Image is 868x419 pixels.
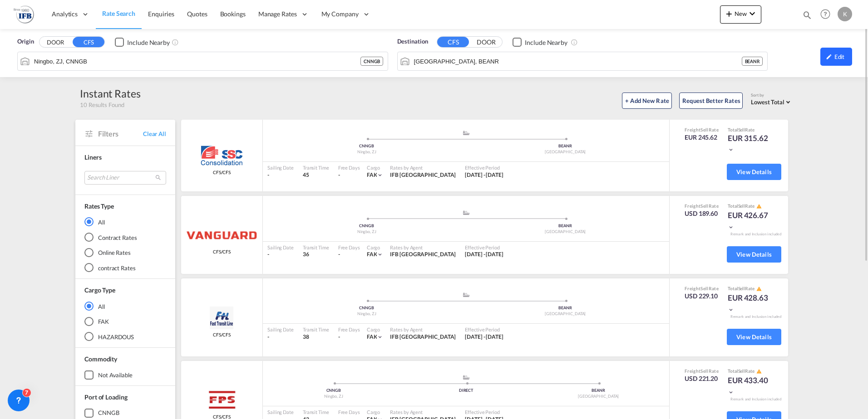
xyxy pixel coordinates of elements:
button: Request Better Rates [679,93,743,109]
div: Free Days [338,164,360,171]
div: DIRECT [400,388,533,394]
div: BEANR [742,57,763,66]
div: [GEOGRAPHIC_DATA] [532,394,665,400]
md-icon: icon-chevron-down [728,224,734,230]
div: Cargo [367,326,384,333]
div: Remark and Inclusion included [724,314,788,319]
button: CFS [73,37,104,47]
span: Sell [700,286,708,291]
md-radio-button: Contract Rates [84,233,166,242]
div: Sailing Date [267,326,294,333]
span: Enquiries [148,10,174,18]
span: Rate Search [102,10,135,17]
div: 16 Sep 2025 - 30 Sep 2025 [465,333,503,341]
md-icon: icon-chevron-down [728,146,734,153]
span: View Details [736,168,772,175]
div: Effective Period [465,244,503,251]
span: FAK [367,333,377,340]
span: Manage Rates [258,10,297,19]
div: CNNGB [360,57,383,66]
input: Search by Port [414,54,742,68]
div: USD 221.20 [685,374,719,383]
div: EUR 428.63 [728,292,773,314]
md-icon: icon-alert [756,204,762,209]
div: - [338,333,340,341]
span: [DATE] - [DATE] [465,333,503,340]
button: icon-alert [755,203,762,210]
div: - [267,171,294,179]
span: FAK [367,251,377,258]
div: 15 Sep 2025 - 30 Sep 2025 [465,251,503,258]
md-radio-button: HAZARDOUS [84,332,166,341]
div: Freight Rate [685,368,719,374]
div: icon-pencilEdit [820,48,852,66]
md-icon: icon-alert [756,286,762,292]
span: CFS/CFS [213,169,231,175]
span: CFS/CFS [213,331,231,338]
md-icon: icon-chevron-down [728,307,734,313]
div: Cargo [367,244,384,251]
div: Instant Rates [80,86,141,101]
md-icon: icon-chevron-down [377,172,383,178]
div: Ningbo, ZJ [267,229,466,235]
div: Free Days [338,326,360,333]
span: Destination [397,37,428,46]
div: Freight Rate [685,127,719,133]
button: CFS [437,37,469,47]
span: Port of Loading [84,393,128,401]
div: Effective Period [465,326,503,333]
md-icon: icon-magnify [802,10,812,20]
div: BEANR [466,305,665,311]
div: 38 [303,333,329,341]
div: - [267,333,294,341]
img: Fast Transit Line [210,307,234,329]
input: Search by Port [34,54,360,68]
div: IFB Belgium [390,333,456,341]
span: My Company [321,10,359,19]
button: icon-alert [755,286,762,292]
div: [GEOGRAPHIC_DATA] [466,229,665,235]
button: icon-alert [755,368,762,375]
span: Sell [700,127,708,132]
div: Cargo [367,164,384,171]
div: Help [818,6,838,23]
div: Total Rate [728,285,773,292]
div: 15 Sep 2025 - 30 Sep 2025 [465,171,503,179]
button: + Add New Rate [622,93,672,109]
span: Origin [17,37,34,46]
div: Sort by [751,93,793,98]
md-radio-button: Online Rates [84,248,166,257]
span: FAK [367,171,377,178]
div: BEANR [466,223,665,229]
div: Total Rate [728,127,773,133]
div: Effective Period [465,409,503,415]
div: EUR 245.62 [685,133,719,142]
div: Rates by Agent [390,409,456,415]
span: Clear All [143,130,166,138]
span: Sell [738,368,745,374]
div: Freight Rate [685,203,719,209]
span: [DATE] - [DATE] [465,251,503,258]
button: DOOR [39,37,71,48]
div: CNNGB [267,388,400,394]
span: Sell [700,368,708,374]
div: CNNGB [267,223,466,229]
span: Commodity [84,355,117,363]
div: Sailing Date [267,244,294,251]
div: EUR 426.67 [728,210,773,232]
div: not available [98,371,133,379]
span: [DATE] - [DATE] [465,171,503,178]
div: Transit Time [303,244,329,251]
div: BEANR [532,388,665,394]
md-select: Select: Lowest Total [751,96,793,107]
div: Ningbo, ZJ [267,394,400,400]
span: Sell [738,203,745,209]
div: icon-magnify [802,10,812,24]
div: Rates by Agent [390,326,456,333]
div: Effective Period [465,164,503,171]
div: Ningbo, ZJ [267,311,466,317]
div: Transit Time [303,326,329,333]
md-input-container: Ningbo, ZJ, CNNGB [18,52,388,70]
div: EUR 315.62 [728,133,773,155]
span: Analytics [52,10,78,19]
